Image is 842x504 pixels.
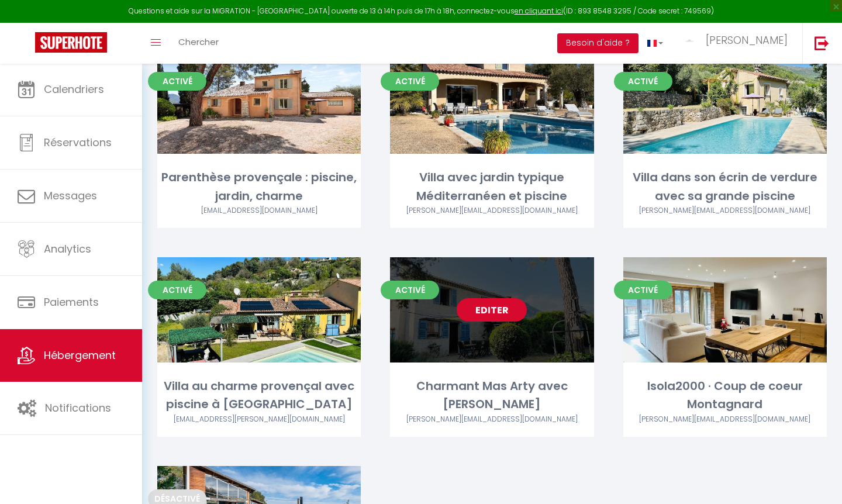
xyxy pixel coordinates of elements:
[157,168,361,205] div: Parenthèse provençale : piscine, jardin, charme
[157,414,361,425] div: Airbnb
[157,377,361,414] div: Villa au charme provençal avec piscine à [GEOGRAPHIC_DATA]
[614,281,672,299] span: Activé
[44,135,112,150] span: Réservations
[35,32,107,53] img: Super Booking
[224,89,294,113] a: Editer
[457,89,527,113] a: Editer
[623,414,827,425] div: Airbnb
[178,36,219,48] span: Chercher
[157,205,361,216] div: Airbnb
[44,295,99,309] span: Paiements
[44,241,91,256] span: Analytics
[9,5,44,40] button: Open LiveChat chat widget
[557,33,639,53] button: Besoin d'aide ?
[390,414,593,425] div: Airbnb
[457,298,527,322] a: Editer
[681,35,698,46] img: ...
[224,298,294,322] a: Editer
[390,168,593,205] div: Villa avec jardin typique Méditerranéen et piscine
[170,23,227,64] a: Chercher
[148,72,206,91] span: Activé
[623,168,827,205] div: Villa dans son écrin de verdure avec sa grande piscine
[623,205,827,216] div: Airbnb
[515,6,563,16] a: en cliquant ici
[390,377,593,414] div: Charmant Mas Arty avec [PERSON_NAME]
[44,188,97,203] span: Messages
[623,377,827,414] div: Isola2000 · Coup de coeur Montagnard
[44,82,104,96] span: Calendriers
[148,281,206,299] span: Activé
[690,298,760,322] a: Editer
[614,72,672,91] span: Activé
[45,401,111,415] span: Notifications
[815,36,829,50] img: logout
[706,33,788,47] span: [PERSON_NAME]
[690,89,760,113] a: Editer
[381,281,439,299] span: Activé
[44,348,116,363] span: Hébergement
[672,23,802,64] a: ... [PERSON_NAME]
[381,72,439,91] span: Activé
[390,205,593,216] div: Airbnb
